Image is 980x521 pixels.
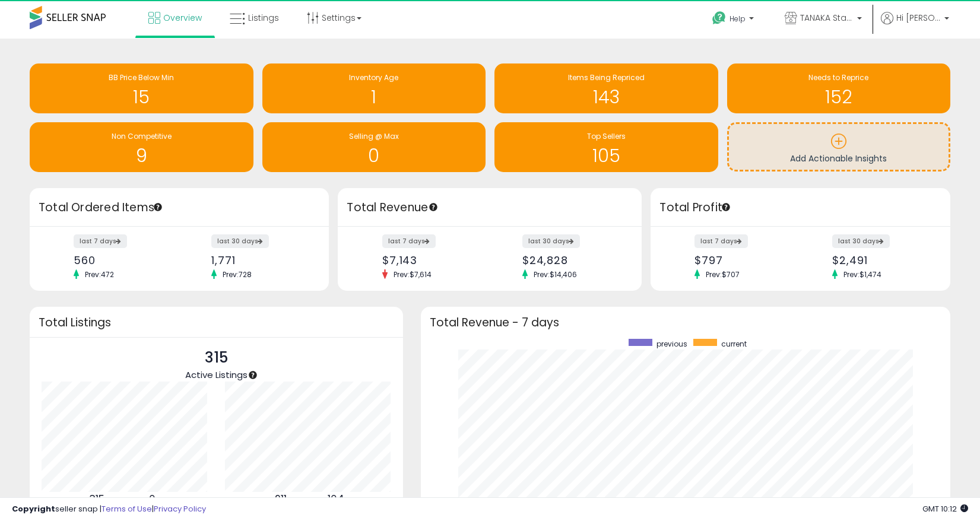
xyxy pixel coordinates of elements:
a: Help [703,2,766,39]
h1: 1 [268,87,480,107]
div: Tooltip anchor [721,202,731,212]
label: last 30 days [211,234,269,248]
a: Inventory Age 1 [262,63,486,113]
span: Prev: 728 [217,269,258,279]
span: Inventory Age [349,72,398,82]
label: last 7 days [694,234,748,248]
div: $24,828 [522,254,621,266]
span: 2025-08-17 10:12 GMT [922,503,968,514]
div: $797 [694,254,792,266]
span: Active Listings [185,368,248,381]
span: Prev: $707 [700,269,746,279]
span: Help [730,14,746,24]
span: Prev: $14,406 [528,269,583,279]
a: BB Price Below Min 15 [30,63,253,113]
a: Non Competitive 9 [30,122,253,172]
i: Get Help [712,11,727,26]
b: 104 [328,492,344,506]
div: 1,771 [211,254,309,266]
span: Add Actionable Insights [790,153,887,164]
span: Prev: 472 [79,269,120,279]
span: Non Competitive [112,131,172,141]
span: current [721,339,747,349]
a: Privacy Policy [154,503,206,514]
div: $7,143 [382,254,481,266]
h1: 9 [36,146,248,166]
label: last 7 days [74,234,127,248]
a: Add Actionable Insights [729,124,949,170]
a: Needs to Reprice 152 [727,63,951,113]
span: previous [656,339,687,349]
h3: Total Ordered Items [39,199,320,216]
span: Top Sellers [587,131,626,141]
span: Prev: $7,614 [388,269,437,279]
p: 315 [185,347,248,369]
h3: Total Revenue [347,199,633,216]
div: seller snap | | [12,504,206,515]
b: 211 [275,492,287,506]
label: last 30 days [522,234,580,248]
span: Overview [163,12,202,24]
div: Tooltip anchor [428,202,439,212]
span: BB Price Below Min [109,72,174,82]
span: TANAKA Stationery & Tools: Top of [GEOGRAPHIC_DATA] (5Ts) [800,12,854,24]
div: $2,491 [832,254,930,266]
a: Hi [PERSON_NAME] [881,12,949,39]
label: last 30 days [832,234,890,248]
a: Top Sellers 105 [494,122,718,172]
a: Items Being Repriced 143 [494,63,718,113]
span: Hi [PERSON_NAME] [896,12,941,24]
h3: Total Listings [39,318,394,327]
label: last 7 days [382,234,436,248]
span: Needs to Reprice [808,72,868,82]
h3: Total Profit [659,199,941,216]
h3: Total Revenue - 7 days [430,318,941,327]
h1: 152 [733,87,945,107]
div: 560 [74,254,171,266]
b: 315 [89,492,104,506]
h1: 15 [36,87,248,107]
span: Prev: $1,474 [838,269,887,279]
h1: 105 [500,146,712,166]
a: Terms of Use [102,503,152,514]
h1: 143 [500,87,712,107]
span: Listings [248,12,279,24]
div: Tooltip anchor [248,370,258,380]
b: 0 [149,492,156,506]
span: Selling @ Max [349,131,399,141]
span: Items Being Repriced [568,72,645,82]
strong: Copyright [12,503,55,514]
h1: 0 [268,146,480,166]
a: Selling @ Max 0 [262,122,486,172]
div: Tooltip anchor [153,202,163,212]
